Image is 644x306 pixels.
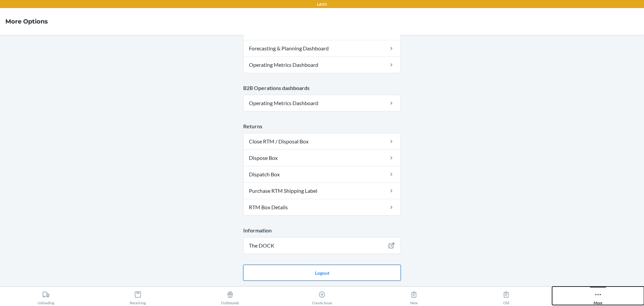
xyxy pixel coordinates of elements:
p: Information [243,226,401,234]
div: Create Issue [312,288,332,305]
div: New [410,288,418,305]
a: Purchase RTM Shipping Label [244,183,400,199]
p: LAX1 [317,1,327,7]
a: Forecasting & Planning Dashboard [244,40,400,56]
button: Old [460,287,552,305]
button: Receiving [92,287,184,305]
button: Create Issue [276,287,368,305]
p: Returns [243,122,401,130]
a: The DOCK [244,237,400,254]
div: Receiving [130,288,146,305]
button: New [368,287,460,305]
a: Dispatch Box [244,166,400,182]
p: B2B Operations dashboards [243,84,401,92]
button: Outbounds [184,287,276,305]
a: Operating Metrics Dashboard [244,95,400,111]
div: Unloading [38,288,54,305]
a: Dispose Box [244,150,400,166]
button: Logout [243,265,401,281]
div: Old [502,288,510,305]
a: RTM Box Details [244,199,400,215]
div: More [594,288,602,305]
button: More [552,287,644,305]
a: Close RTM / Disposal Box [244,133,400,149]
h4: More Options [5,17,48,26]
a: Operating Metrics Dashboard [244,57,400,73]
div: Outbounds [221,288,239,305]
